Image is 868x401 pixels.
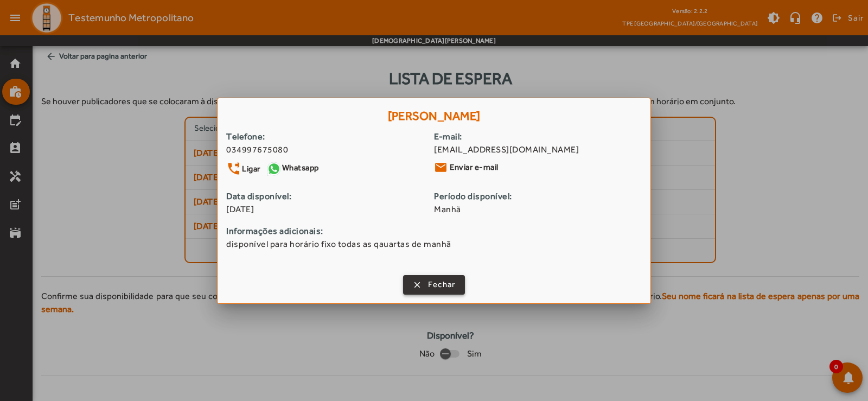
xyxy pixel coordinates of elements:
[266,161,282,177] img: Whatsapp
[428,278,456,291] span: Fechar
[434,190,642,203] strong: Período disponível:
[226,225,642,238] strong: Informações adicionais:
[226,203,434,216] span: [DATE]
[434,203,642,216] span: Manhã
[226,143,434,156] div: 034997675080
[226,190,434,203] strong: Data disponível:
[434,130,642,143] strong: E-mail:
[218,98,650,130] h1: [PERSON_NAME]
[226,238,642,251] span: disponível para horário fixo todas as qauartas de manhã
[403,275,465,295] button: Fechar
[434,143,642,156] span: [EMAIL_ADDRESS][DOMAIN_NAME]
[266,161,319,177] a: Whatsapp
[226,130,434,143] strong: Telefone:
[226,161,239,176] mat-icon: phone_forwarded
[226,161,260,176] a: Ligar
[434,161,447,174] mat-icon: email
[434,161,499,174] a: Enviar e-mail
